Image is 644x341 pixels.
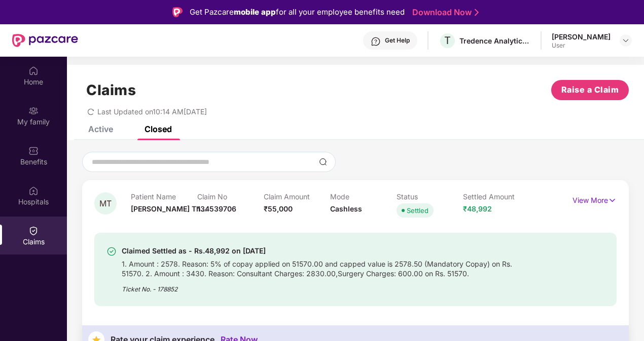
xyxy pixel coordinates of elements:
div: Claimed Settled as - Rs.48,992 on [DATE] [122,245,521,257]
div: 1. Amount : 2578. Reason: 5% of copay applied on 51570.00 and capped value is 2578.50 (Mandatory ... [122,257,521,278]
p: View More [573,192,617,206]
span: Last Updated on 10:14 AM[DATE] [97,107,207,116]
span: redo [87,107,94,116]
div: User [552,41,611,50]
div: Closed [145,124,172,134]
img: Logo [172,7,183,17]
div: Ticket No. - 178852 [122,278,521,294]
img: svg+xml;base64,PHN2ZyBpZD0iU3VjY2Vzcy0zMngzMiIgeG1sbnM9Imh0dHA6Ly93d3cudzMub3JnLzIwMDAvc3ZnIiB3aW... [106,246,117,257]
p: Patient Name [131,192,197,201]
img: svg+xml;base64,PHN2ZyBpZD0iRHJvcGRvd24tMzJ4MzIiIHhtbG5zPSJodHRwOi8vd3d3LnczLm9yZy8yMDAwL3N2ZyIgd2... [622,36,630,45]
span: Cashless [330,204,362,213]
p: Status [397,192,463,201]
span: ₹48,992 [463,204,492,213]
img: svg+xml;base64,PHN2ZyBpZD0iU2VhcmNoLTMyeDMyIiB4bWxucz0iaHR0cDovL3d3dy53My5vcmcvMjAwMC9zdmciIHdpZH... [319,158,327,166]
img: svg+xml;base64,PHN2ZyBpZD0iQ2xhaW0iIHhtbG5zPSJodHRwOi8vd3d3LnczLm9yZy8yMDAwL3N2ZyIgd2lkdGg9IjIwIi... [28,226,39,236]
a: Download Now [412,7,476,18]
strong: mobile app [234,7,276,17]
img: svg+xml;base64,PHN2ZyBpZD0iSG9zcGl0YWxzIiB4bWxucz0iaHR0cDovL3d3dy53My5vcmcvMjAwMC9zdmciIHdpZHRoPS... [28,186,39,196]
button: Raise a Claim [551,80,629,100]
img: svg+xml;base64,PHN2ZyB3aWR0aD0iMjAiIGhlaWdodD0iMjAiIHZpZXdCb3g9IjAgMCAyMCAyMCIgZmlsbD0ibm9uZSIgeG... [28,106,39,116]
span: MT [99,199,112,208]
div: Settled [407,205,428,216]
img: svg+xml;base64,PHN2ZyB4bWxucz0iaHR0cDovL3d3dy53My5vcmcvMjAwMC9zdmciIHdpZHRoPSIxNyIgaGVpZ2h0PSIxNy... [608,195,617,206]
div: Get Help [385,36,410,45]
img: svg+xml;base64,PHN2ZyBpZD0iQmVuZWZpdHMiIHhtbG5zPSJodHRwOi8vd3d3LnczLm9yZy8yMDAwL3N2ZyIgd2lkdGg9Ij... [28,146,39,156]
div: [PERSON_NAME] [552,32,611,41]
img: svg+xml;base64,PHN2ZyBpZD0iSG9tZSIgeG1sbnM9Imh0dHA6Ly93d3cudzMub3JnLzIwMDAvc3ZnIiB3aWR0aD0iMjAiIG... [28,66,39,76]
img: svg+xml;base64,PHN2ZyBpZD0iSGVscC0zMngzMiIgeG1sbnM9Imh0dHA6Ly93d3cudzMub3JnLzIwMDAvc3ZnIiB3aWR0aD... [371,36,381,47]
span: ₹55,000 [264,204,293,213]
img: New Pazcare Logo [12,34,78,47]
img: Stroke [475,7,479,18]
p: Claim No [197,192,264,201]
p: Claim Amount [264,192,330,201]
h1: Claims [86,81,136,99]
span: 134539706 [197,204,236,213]
span: Raise a Claim [561,83,619,96]
p: Mode [330,192,397,201]
div: Tredence Analytics Solutions Private Limited [459,36,530,46]
div: Get Pazcare for all your employee benefits need [190,6,405,18]
p: Settled Amount [463,192,529,201]
span: [PERSON_NAME] Th... [131,204,207,213]
span: T [444,34,451,47]
div: Active [88,124,113,134]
